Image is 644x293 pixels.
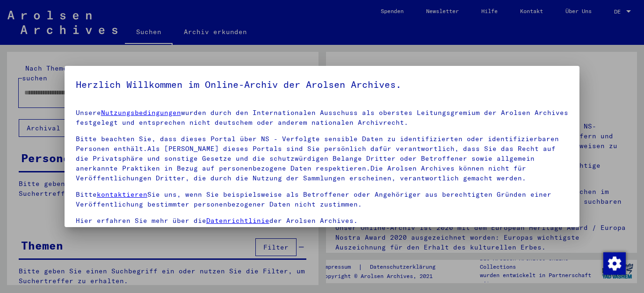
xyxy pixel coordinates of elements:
p: Hier erfahren Sie mehr über die der Arolsen Archives. [76,216,569,226]
h5: Herzlich Willkommen im Online-Archiv der Arolsen Archives. [76,77,569,92]
a: Datenrichtlinie [206,216,269,225]
p: Bitte Sie uns, wenn Sie beispielsweise als Betroffener oder Angehöriger aus berechtigten Gründen ... [76,190,569,209]
p: Bitte beachten Sie, dass dieses Portal über NS - Verfolgte sensible Daten zu identifizierten oder... [76,134,569,183]
img: Zustimmung ändern [603,252,626,275]
a: Nutzungsbedingungen [101,108,181,117]
p: Unsere wurden durch den Internationalen Ausschuss als oberstes Leitungsgremium der Arolsen Archiv... [76,108,569,128]
a: kontaktieren [97,190,147,199]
